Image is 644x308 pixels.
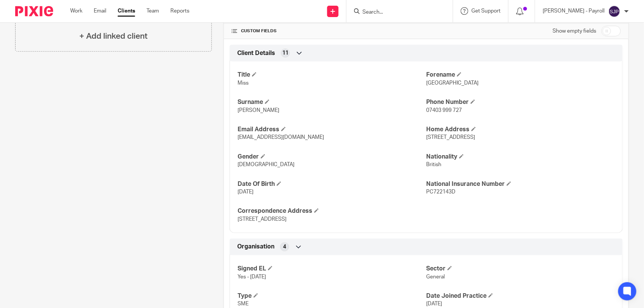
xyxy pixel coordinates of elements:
h4: Phone Number [426,98,615,106]
span: 07403 999 727 [426,108,462,113]
span: Miss [238,80,249,86]
span: [STREET_ADDRESS] [238,217,287,222]
a: Work [70,7,82,15]
h4: Date Joined Practice [426,292,615,300]
h4: National Insurance Number [426,180,615,188]
span: Yes - [DATE] [238,274,266,280]
span: 4 [283,243,286,251]
span: 11 [282,49,288,57]
span: PC722143D [426,189,455,195]
h4: Type [238,292,426,300]
p: [PERSON_NAME] - Payroll [543,7,605,15]
span: British [426,162,441,167]
a: Email [94,7,106,15]
h4: CUSTOM FIELDS [231,28,426,34]
span: Get Support [471,8,501,14]
span: [STREET_ADDRESS] [426,135,475,140]
span: [GEOGRAPHIC_DATA] [426,80,479,86]
h4: Correspondence Address [238,207,426,215]
span: [EMAIL_ADDRESS][DOMAIN_NAME] [238,135,324,140]
h4: Home Address [426,126,615,134]
a: Reports [170,7,189,15]
img: Pixie [15,6,53,16]
span: SME [238,301,249,306]
span: Organisation [237,243,274,251]
h4: Forename [426,71,615,79]
h4: Surname [238,98,426,106]
label: Show empty fields [553,27,596,35]
span: General [426,274,445,280]
span: [DEMOGRAPHIC_DATA] [238,162,294,167]
h4: Signed EL [238,265,426,273]
span: [DATE] [238,189,254,195]
h4: Date Of Birth [238,180,426,188]
h4: Sector [426,265,615,273]
a: Clients [118,7,135,15]
h4: Nationality [426,153,615,161]
a: Team [146,7,159,15]
img: svg%3E [608,5,620,17]
h4: Title [238,71,426,79]
h4: Email Address [238,126,426,134]
h4: + Add linked client [79,30,148,42]
h4: Gender [238,153,426,161]
span: Client Details [237,49,275,57]
input: Search [362,9,430,16]
span: [PERSON_NAME] [238,108,279,113]
span: [DATE] [426,301,442,306]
